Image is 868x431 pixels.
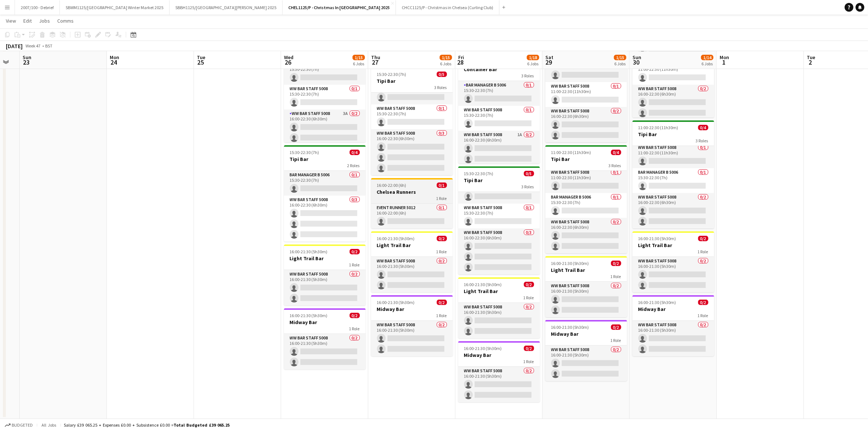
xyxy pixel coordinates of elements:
[632,295,714,356] div: 16:00-21:30 (5h30m)0/2Midway Bar1 RoleWW Bar Staff 50080/216:00-21:30 (5h30m)
[39,18,50,24] span: Jobs
[347,163,360,168] span: 2 Roles
[464,282,502,287] span: 16:00-21:30 (5h30m)
[371,67,453,175] div: 15:30-22:30 (7h)0/5Tipi Bar3 RolesBar Manager B 50060/115:30-22:30 (7h) WW Bar Staff 50080/115:30...
[698,300,708,305] span: 0/2
[458,54,464,61] span: Fri
[720,54,729,61] span: Mon
[527,61,539,66] div: 6 Jobs
[551,324,589,330] span: 16:00-21:30 (5h30m)
[20,16,35,26] a: Edit
[440,61,452,66] div: 6 Jobs
[545,320,627,381] div: 16:00-21:30 (5h30m)0/2Midway Bar1 RoleWW Bar Staff 50080/216:00-21:30 (5h30m)
[609,163,621,168] span: 3 Roles
[284,54,293,61] span: Wed
[437,236,447,241] span: 0/2
[350,249,360,254] span: 0/2
[458,367,540,402] app-card-role: WW Bar Staff 50080/216:00-21:30 (5h30m)
[371,321,453,356] app-card-role: WW Bar Staff 50080/216:00-21:30 (5h30m)
[435,85,447,90] span: 3 Roles
[436,249,447,254] span: 1 Role
[522,73,534,78] span: 3 Roles
[458,341,540,402] app-job-card: 16:00-21:30 (5h30m)0/2Midway Bar1 RoleWW Bar Staff 50080/216:00-21:30 (5h30m)
[458,277,540,338] div: 16:00-21:30 (5h30m)0/2Light Trail Bar1 RoleWW Bar Staff 50080/216:00-21:30 (5h30m)
[377,182,406,188] span: 16:00-22:00 (6h)
[396,0,499,15] button: CHCC1125/P - Christmas in Chelsea (Curling Club)
[22,58,31,66] span: 23
[632,143,714,168] app-card-role: WW Bar Staff 50080/111:00-22:30 (11h30m)
[350,150,360,155] span: 0/4
[551,150,591,155] span: 11:00-22:30 (11h30m)
[284,60,366,85] app-card-role: Bar Manager B 50060/115:30-22:30 (7h)
[523,359,534,364] span: 1 Role
[696,138,708,143] span: 3 Roles
[632,54,641,61] span: Sun
[371,104,453,129] app-card-role: WW Bar Staff 50080/115:30-22:30 (7h)
[632,120,714,228] app-job-card: 11:00-22:30 (11h30m)0/4Tipi Bar3 RolesWW Bar Staff 50080/111:00-22:30 (11h30m) Bar Manager B 5006...
[377,300,415,305] span: 16:00-21:30 (5h30m)
[458,352,540,358] h3: Midway Bar
[60,0,170,15] button: SBWM1125/[GEOGRAPHIC_DATA] Winter Market 2025
[632,257,714,292] app-card-role: WW Bar Staff 50080/216:00-21:30 (5h30m)
[284,308,366,369] app-job-card: 16:00-21:30 (5h30m)0/2Midway Bar1 RoleWW Bar Staff 50080/216:00-21:30 (5h30m)
[371,231,453,292] div: 16:00-21:30 (5h30m)0/2Light Trail Bar1 RoleWW Bar Staff 50080/216:00-21:30 (5h30m)
[545,218,627,253] app-card-role: WW Bar Staff 50080/216:00-22:30 (6h30m)
[701,55,713,60] span: 1/14
[371,54,380,61] span: Thu
[458,66,540,73] h3: Container Bar
[110,54,119,61] span: Mon
[371,178,453,228] app-job-card: 16:00-22:00 (6h)0/1Chelsea Runners1 RoleEvent Runner 50120/116:00-22:00 (6h)
[284,255,366,262] h3: Light Trail Bar
[698,236,708,241] span: 0/2
[545,346,627,381] app-card-role: WW Bar Staff 50080/216:00-21:30 (5h30m)
[523,295,534,300] span: 1 Role
[524,171,534,176] span: 0/5
[371,242,453,249] h3: Light Trail Bar
[371,78,453,84] h3: Tipi Bar
[290,150,319,155] span: 15:30-22:30 (7h)
[719,58,729,66] span: 1
[436,196,447,201] span: 1 Role
[698,313,708,318] span: 1 Role
[545,282,627,317] app-card-role: WW Bar Staff 50080/216:00-21:30 (5h30m)
[524,282,534,287] span: 0/2
[545,156,627,162] h3: Tipi Bar
[632,242,714,249] h3: Light Trail Bar
[614,61,626,66] div: 6 Jobs
[522,184,534,189] span: 3 Roles
[632,168,714,193] app-card-role: Bar Manager B 50060/115:30-22:30 (7h)
[284,270,366,305] app-card-role: WW Bar Staff 50080/216:00-21:30 (5h30m)
[284,145,366,242] div: 15:30-22:30 (7h)0/4Tipi Bar2 RolesBar Manager B 50060/115:30-22:30 (7h) WW Bar Staff 50080/316:00...
[377,236,415,241] span: 16:00-21:30 (5h30m)
[458,55,540,163] div: 15:30-22:30 (7h)0/4Container Bar3 RolesBar Manager B 50060/115:30-22:30 (7h) WW Bar Staff 50080/1...
[458,303,540,338] app-card-role: WW Bar Staff 50080/216:00-21:30 (5h30m)
[437,300,447,305] span: 0/2
[458,204,540,228] app-card-role: WW Bar Staff 50080/115:30-22:30 (7h)
[349,326,360,331] span: 1 Role
[632,60,714,85] app-card-role: WW Bar Staff 50080/111:00-22:30 (11h30m)
[12,423,33,428] span: Budgeted
[283,58,293,66] span: 26
[4,421,34,429] button: Budgeted
[698,249,708,254] span: 1 Role
[284,171,366,196] app-card-role: Bar Manager B 50060/115:30-22:30 (7h)
[458,166,540,274] div: 15:30-22:30 (7h)0/5Tipi Bar3 RolesBar Manager B 50060/115:30-22:30 (7h) WW Bar Staff 50080/115:30...
[284,334,366,369] app-card-role: WW Bar Staff 50080/216:00-21:30 (5h30m)
[545,57,627,82] app-card-role: Bar Manager B 50060/111:00-22:30 (11h30m)
[371,189,453,195] h3: Chelsea Runners
[632,131,714,138] h3: Tipi Bar
[23,54,31,61] span: Sun
[544,58,553,66] span: 29
[284,85,366,109] app-card-role: WW Bar Staff 50080/115:30-22:30 (7h)
[284,34,366,142] app-job-card: 15:30-22:30 (7h)0/4Container Bar3 RolesBar Manager B 50060/115:30-22:30 (7h) WW Bar Staff 50080/1...
[545,267,627,273] h3: Light Trail Bar
[545,331,627,337] h3: Midway Bar
[545,145,627,253] div: 11:00-22:30 (11h30m)0/4Tipi Bar3 RolesWW Bar Staff 50080/111:00-22:30 (11h30m) Bar Manager B 5006...
[6,42,23,50] div: [DATE]
[174,422,230,428] span: Total Budgeted £39 065.25
[284,109,366,145] app-card-role: WW Bar Staff 50083A0/216:00-22:30 (6h30m)
[545,34,627,142] app-job-card: 11:00-22:30 (11h30m)0/4Container Bar3 RolesBar Manager B 50060/111:00-22:30 (11h30m) WW Bar Staff...
[436,313,447,318] span: 1 Role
